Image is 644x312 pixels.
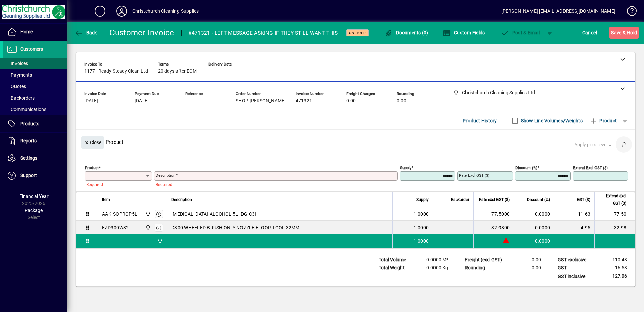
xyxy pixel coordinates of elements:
div: Christchurch Cleaning Supplies [132,6,199,17]
span: Documents (0) [385,30,428,35]
span: Reports [20,138,37,144]
span: Payments [7,72,32,78]
td: 0.00 [509,264,549,272]
mat-error: Required [86,181,147,188]
a: Reports [3,133,67,150]
td: Rounding [461,264,509,272]
td: 0.0000 Kg [416,264,456,272]
span: Discount (%) [527,196,550,203]
span: - [185,98,187,104]
span: Communications [7,107,46,112]
td: 0.0000 [514,234,554,248]
a: Knowledge Base [622,1,636,23]
span: Customers [20,46,43,52]
span: Financial Year [19,193,49,199]
div: 77.5000 [478,211,510,217]
td: Total Volume [375,256,416,264]
div: 32.9800 [478,224,510,231]
span: On hold [349,31,366,35]
button: Save & Hold [609,27,639,39]
div: FZD300W32 [102,224,129,231]
a: Payments [3,69,67,81]
span: Quotes [7,84,26,89]
span: D300 WHEELED BRUSH ONLY NOZZLE FLOOR TOOL 32MM [171,224,300,231]
mat-label: Rate excl GST ($) [459,173,489,178]
span: 0.00 [397,98,406,104]
button: Post & Email [497,27,543,39]
span: Invoices [7,61,28,66]
td: 0.0000 M³ [416,256,456,264]
span: Rate excl GST ($) [479,196,510,203]
span: Support [20,173,37,178]
td: Freight (excl GST) [461,256,509,264]
span: Backorders [7,95,35,101]
button: Apply price level [572,139,616,151]
span: 20 days after EOM [158,69,197,74]
td: 77.50 [594,207,635,221]
span: P [512,30,515,35]
mat-label: Product [85,165,99,170]
mat-label: Supply [400,165,411,170]
span: Package [25,208,43,213]
app-page-header-button: Delete [616,141,632,148]
a: Quotes [3,81,67,92]
button: Add [89,5,111,17]
button: Custom Fields [441,27,487,39]
span: Description [171,196,192,203]
span: 1.0000 [414,211,429,217]
div: AAKISOPROP5L [102,211,137,217]
span: Cancel [582,27,597,38]
td: 11.63 [554,207,594,221]
span: - [208,69,210,74]
div: Customer Invoice [109,27,174,38]
td: Total Weight [375,264,416,272]
span: Back [74,30,97,35]
td: GST [554,264,595,272]
span: ave & Hold [611,27,637,38]
span: 1177 - Ready Steady Clean Ltd [84,69,148,74]
span: Backorder [451,196,469,203]
button: Profile [111,5,132,17]
span: Christchurch Cleaning Supplies Ltd [143,210,151,218]
a: Communications [3,104,67,115]
td: 16.58 [595,264,635,272]
a: Products [3,115,67,132]
button: Product History [460,114,500,127]
span: Item [102,196,110,203]
span: Product History [463,115,497,126]
span: 1.0000 [414,224,429,231]
span: GST ($) [577,196,590,203]
span: S [611,30,614,35]
app-page-header-button: Back [67,27,104,39]
span: [DATE] [84,98,98,104]
td: 0.0000 [514,207,554,221]
span: SHOP-[PERSON_NAME] [236,98,286,104]
button: Documents (0) [383,27,430,39]
td: 0.00 [509,256,549,264]
span: Custom Fields [443,30,485,35]
td: 32.98 [594,221,635,234]
mat-label: Extend excl GST ($) [573,165,608,170]
label: Show Line Volumes/Weights [520,117,583,124]
span: 1.0000 [414,238,429,244]
a: Backorders [3,92,67,104]
span: 471321 [296,98,312,104]
span: Settings [20,155,37,161]
span: Home [20,29,33,34]
span: Close [84,137,101,148]
span: Apply price level [574,141,613,148]
a: Settings [3,150,67,167]
button: Cancel [581,27,599,39]
a: Home [3,24,67,41]
div: Product [76,130,635,154]
span: ost & Email [501,30,540,35]
span: Extend excl GST ($) [599,192,626,207]
mat-label: Description [156,173,175,178]
td: GST inclusive [554,272,595,281]
app-page-header-button: Close [79,139,106,145]
div: [PERSON_NAME] [EMAIL_ADDRESS][DOMAIN_NAME] [501,6,615,17]
td: 4.95 [554,221,594,234]
mat-label: Discount (%) [515,165,537,170]
span: [MEDICAL_DATA] ALCOHOL 5L [DG-C3] [171,211,256,217]
span: 0.00 [346,98,356,104]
